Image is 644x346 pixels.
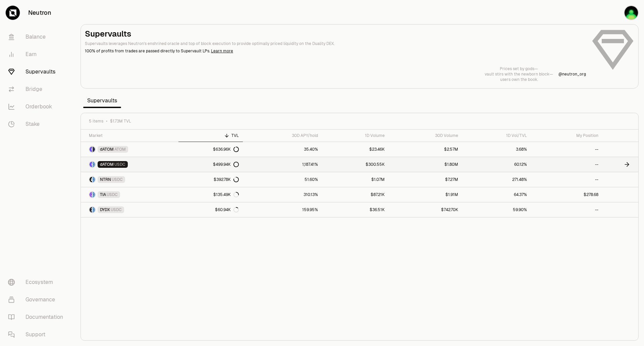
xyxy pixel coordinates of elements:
[322,142,389,157] a: $23.46K
[111,207,122,212] span: USDC
[85,41,586,47] p: Supervaults leverages Neutron's enshrined oracle and top of block execution to provide optimally ...
[85,29,586,39] h2: Supervaults
[3,115,72,133] a: Stake
[100,177,111,182] span: NTRN
[213,192,239,197] div: $135.49K
[389,187,462,202] a: $1.91M
[93,177,95,182] img: USDC Logo
[3,81,72,98] a: Bridge
[93,147,95,152] img: ATOM Logo
[531,187,602,202] a: $278.68
[531,202,602,217] a: --
[462,157,531,172] a: 60.12%
[214,177,239,182] div: $392.78K
[178,142,243,157] a: $636.96K
[178,187,243,202] a: $135.49K
[485,66,553,82] a: Prices set by gods—vault stirs with the newborn block—users own the book.
[322,202,389,217] a: $36.51K
[535,133,598,138] div: My Position
[178,157,243,172] a: $499.94K
[466,133,527,138] div: 1D Vol/TVL
[389,172,462,187] a: $7.27M
[85,48,586,54] p: 100% of profits from trades are passed directly to Supervault LPs.
[100,192,106,197] span: TIA
[3,46,72,63] a: Earn
[93,192,95,197] img: USDC Logo
[243,157,322,172] a: 1,187.41%
[100,147,114,152] span: dATOM
[462,172,531,187] a: 271.48%
[389,202,462,217] a: $742.70K
[81,172,178,187] a: NTRN LogoUSDC LogoNTRNUSDC
[107,192,118,197] span: USDC
[100,207,110,212] span: DYDX
[90,162,92,167] img: dATOM Logo
[81,202,178,217] a: DYDX LogoUSDC LogoDYDXUSDC
[243,142,322,157] a: 35.40%
[81,187,178,202] a: TIA LogoUSDC LogoTIAUSDC
[93,207,95,212] img: USDC Logo
[90,147,92,152] img: dATOM Logo
[389,157,462,172] a: $1.80M
[393,133,458,138] div: 30D Volume
[182,133,239,138] div: TVL
[112,177,123,182] span: USDC
[89,118,103,124] span: 5 items
[3,308,72,326] a: Documentation
[243,172,322,187] a: 51.60%
[178,172,243,187] a: $392.78K
[90,192,92,197] img: TIA Logo
[3,28,72,46] a: Balance
[110,118,131,124] span: $1.73M TVL
[3,326,72,343] a: Support
[462,142,531,157] a: 3.68%
[531,172,602,187] a: --
[89,133,174,138] div: Market
[558,71,586,77] p: @ neutron_org
[93,162,95,167] img: USDC Logo
[213,147,239,152] div: $636.96K
[322,172,389,187] a: $1.07M
[81,157,178,172] a: dATOM LogoUSDC LogodATOMUSDC
[389,142,462,157] a: $2.57M
[83,94,121,107] span: Supervaults
[462,187,531,202] a: 64.37%
[247,133,318,138] div: 30D APY/hold
[485,66,553,71] p: Prices set by gods—
[531,142,602,157] a: --
[114,162,125,167] span: USDC
[90,177,92,182] img: NTRN Logo
[3,291,72,308] a: Governance
[3,98,72,115] a: Orderbook
[3,63,72,81] a: Supervaults
[211,48,233,54] a: Learn more
[215,207,239,212] div: $60.94K
[81,142,178,157] a: dATOM LogoATOM LogodATOMATOM
[462,202,531,217] a: 59.90%
[243,202,322,217] a: 159.95%
[322,187,389,202] a: $87.21K
[3,274,72,291] a: Ecosystem
[326,133,385,138] div: 1D Volume
[114,147,126,152] span: ATOM
[243,187,322,202] a: 310.13%
[322,157,389,172] a: $300.55K
[178,202,243,217] a: $60.94K
[485,71,553,77] p: vault stirs with the newborn block—
[624,5,639,20] img: Antoine BdV (ATOM)
[100,162,114,167] span: dATOM
[558,71,586,77] a: @neutron_org
[90,207,92,212] img: DYDX Logo
[485,77,553,82] p: users own the book.
[213,162,239,167] div: $499.94K
[531,157,602,172] a: --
